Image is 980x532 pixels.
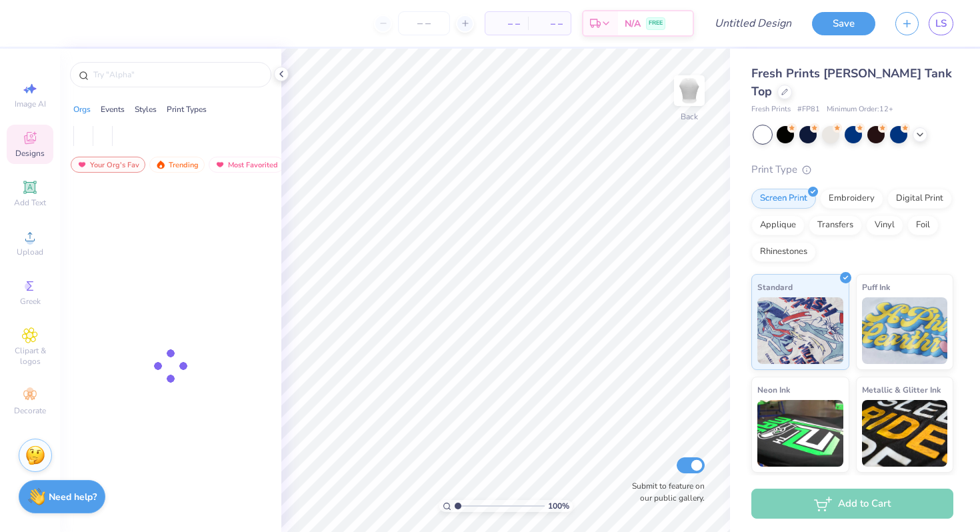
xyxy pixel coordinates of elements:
span: Greek [20,296,41,307]
div: Back [681,111,698,123]
span: Decorate [14,405,46,416]
label: Submit to feature on our public gallery. [625,480,705,504]
a: LS [929,12,953,35]
div: Most Favorited [209,157,284,173]
input: Untitled Design [704,10,802,37]
div: Styles [135,103,157,115]
div: Embroidery [820,189,883,209]
div: Trending [149,157,205,173]
span: Metallic & Glitter Ink [862,383,941,397]
img: most_fav.gif [77,160,87,169]
div: Foil [907,215,939,235]
span: Neon Ink [757,383,790,397]
span: LS [935,16,947,31]
img: Neon Ink [757,400,843,467]
span: Upload [17,247,43,257]
span: 100 % [548,500,569,512]
img: trending.gif [155,160,166,169]
span: Clipart & logos [7,345,53,367]
span: Image AI [15,99,46,109]
div: Orgs [73,103,91,115]
strong: Need help? [49,491,97,503]
div: Your Org's Fav [71,157,145,173]
div: Vinyl [866,215,903,235]
img: Puff Ink [862,297,948,364]
span: – – [493,17,520,31]
div: Rhinestones [751,242,816,262]
span: Minimum Order: 12 + [827,104,893,115]
span: – – [536,17,563,31]
span: Designs [15,148,45,159]
img: Standard [757,297,843,364]
span: Fresh Prints [PERSON_NAME] Tank Top [751,65,952,99]
div: Transfers [809,215,862,235]
img: Metallic & Glitter Ink [862,400,948,467]
span: # FP81 [797,104,820,115]
span: Fresh Prints [751,104,791,115]
img: Back [676,77,703,104]
div: Print Types [167,103,207,115]
img: most_fav.gif [215,160,225,169]
div: Digital Print [887,189,952,209]
input: – – [398,11,450,35]
span: Add Text [14,197,46,208]
button: Save [812,12,875,35]
span: Standard [757,280,793,294]
div: Print Type [751,162,953,177]
div: Events [101,103,125,115]
span: N/A [625,17,641,31]
span: FREE [649,19,663,28]
span: Puff Ink [862,280,890,294]
div: Applique [751,215,805,235]
div: Screen Print [751,189,816,209]
input: Try "Alpha" [92,68,263,81]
